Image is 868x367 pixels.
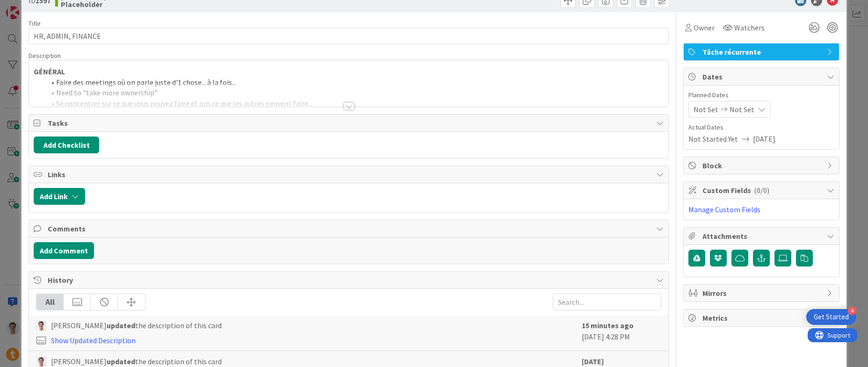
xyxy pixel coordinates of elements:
[730,104,754,115] span: Not Set
[702,160,822,171] span: Block
[753,133,775,144] span: [DATE]
[688,122,834,132] span: Actual Dates
[20,1,43,13] span: Support
[51,336,136,345] a: Show Updated Description
[34,188,85,205] button: Add Link
[688,90,834,100] span: Planned Dates
[107,321,135,330] b: updated
[36,321,46,331] img: JG
[48,274,651,286] span: History
[702,230,822,242] span: Attachments
[754,186,769,195] span: ( 0/0 )
[582,320,661,346] div: [DATE] 4:28 PM
[582,321,634,330] b: 15 minutes ago
[29,51,61,60] span: Description
[806,309,856,325] div: Open Get Started checklist, remaining modules: 4
[814,312,849,322] div: Get Started
[48,223,651,234] span: Comments
[107,357,135,366] b: updated
[36,294,64,310] div: All
[34,67,65,76] strong: GÉNÉRAL
[702,288,822,299] span: Mirrors
[734,22,765,33] span: Watchers
[29,19,41,28] label: Title
[48,169,651,180] span: Links
[694,22,715,33] span: Owner
[51,320,222,331] span: [PERSON_NAME] the description of this card
[36,357,46,367] img: JG
[553,294,661,310] input: Search...
[702,185,822,196] span: Custom Fields
[51,356,222,367] span: [PERSON_NAME] the description of this card
[702,71,822,82] span: Dates
[848,307,856,315] div: 4
[29,28,668,44] input: type card name here...
[34,137,99,153] button: Add Checklist
[694,104,718,115] span: Not Set
[702,46,822,58] span: Tâche récurrente
[702,312,822,324] span: Metrics
[34,242,94,259] button: Add Comment
[582,357,604,366] b: [DATE]
[45,77,663,88] li: Faire des meetings où on parle juste d'1 chose... à la fois...
[688,205,760,214] a: Manage Custom Fields
[688,133,738,144] span: Not Started Yet
[48,117,651,129] span: Tasks
[61,0,106,8] b: Placeholder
